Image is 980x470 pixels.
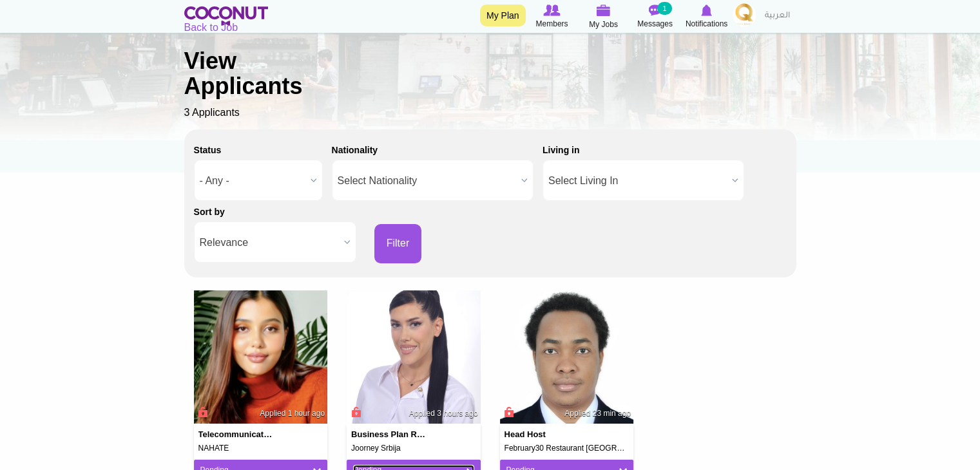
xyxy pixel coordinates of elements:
span: Connect to Unlock the Profile [349,406,361,418]
h5: NAHATÉ [198,444,323,453]
label: Sort by [194,205,225,218]
h5: February30 Restaurant [GEOGRAPHIC_DATA] [504,444,629,453]
label: Status [194,144,222,156]
label: Nationality [332,144,378,156]
a: My Plan [480,5,526,26]
h1: View Applicants [184,48,345,99]
img: Messages [649,5,662,16]
span: Notifications [686,17,727,30]
span: Select Nationality [338,160,516,202]
img: Solomon Mathu's picture [500,290,634,424]
div: 3 Applicants [184,21,796,120]
a: Notifications Notifications [681,3,733,30]
a: Back to Job [184,22,238,33]
span: - Any - [200,160,305,202]
a: Browse Members Members [526,3,578,30]
span: Messages [637,17,673,30]
img: My Jobs [597,5,611,16]
img: Danica Duric's picture [347,290,481,424]
label: Living in [543,144,580,156]
span: Connect to Unlock the Profile [197,406,208,418]
a: My Jobs My Jobs [578,3,629,31]
span: My Jobs [589,18,618,31]
small: 1 [657,2,671,15]
img: Notifications [701,5,712,16]
img: Home [184,6,269,26]
button: Filter [374,224,422,263]
a: العربية [758,3,796,29]
h4: Head Host [504,430,579,439]
h4: Telecommunication Assistant [198,430,273,439]
img: Browse Members [543,5,560,16]
img: Nahid Mahboubi's picture [194,290,328,424]
a: Messages Messages 1 [629,3,681,30]
h5: Joorney Srbija [351,444,476,453]
span: Connect to Unlock the Profile [503,406,514,418]
span: Members [535,17,568,30]
span: Select Living In [548,160,727,202]
span: Relevance [200,222,339,263]
h4: Business Plan Researcher and Writer [351,430,426,439]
